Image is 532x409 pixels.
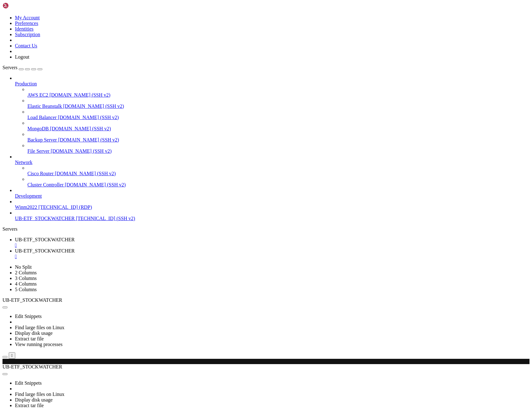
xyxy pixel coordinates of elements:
[27,98,530,109] li: Elastic Beanstalk [DOMAIN_NAME] (SSH v2)
[2,2,38,9] img: Shellngn
[50,92,111,98] span: [DOMAIN_NAME] (SSH v2)
[15,81,530,87] a: Production
[15,43,37,48] a: Contact Us
[15,210,530,221] li: UB-ETF_STOCKWATCHER [TECHNICAL_ID] (SSH v2)
[15,281,37,286] a: 4 Columns
[15,21,38,26] a: Preferences
[27,103,62,109] span: Elastic Beanstalk
[2,297,62,303] span: UB-ETF_STOCKWATCHER
[27,165,530,176] li: Cisco Router [DOMAIN_NAME] (SSH v2)
[63,103,124,109] span: [DOMAIN_NAME] (SSH v2)
[15,26,34,31] a: Identities
[9,352,15,359] button: 
[27,137,530,143] a: Backup Server [DOMAIN_NAME] (SSH v2)
[58,137,119,142] span: [DOMAIN_NAME] (SSH v2)
[15,193,530,199] a: Development
[2,226,530,232] div: Servers
[27,126,49,131] span: MongoDB
[27,171,54,176] span: Cisco Router
[15,314,42,319] a: Edit Snippets
[15,248,75,253] span: UB-ETF_STOCKWATCHER
[15,287,37,292] a: 5 Columns
[58,115,119,120] span: [DOMAIN_NAME] (SSH v2)
[11,353,13,358] div: 
[15,264,32,270] a: No Split
[15,199,530,210] li: Winm2022 [TECHNICAL_ID] (RDP)
[27,103,530,109] a: Elastic Beanstalk [DOMAIN_NAME] (SSH v2)
[15,216,75,221] span: UB-ETF_STOCKWATCHER
[15,15,40,20] a: My Account
[15,325,64,330] a: Find large files on Linux
[55,171,116,176] span: [DOMAIN_NAME] (SSH v2)
[15,342,63,347] a: View running processes
[27,87,530,98] li: AWS EC2 [DOMAIN_NAME] (SSH v2)
[15,75,530,154] li: Production
[15,81,37,86] span: Production
[15,237,530,248] a: UB-ETF_STOCKWATCHER
[15,193,42,199] span: Development
[27,92,48,98] span: AWS EC2
[27,126,530,132] a: MongoDB [DOMAIN_NAME] (SSH v2)
[15,154,530,188] li: Network
[27,148,530,154] a: File Server [DOMAIN_NAME] (SSH v2)
[15,330,53,336] a: Display disk usage
[38,205,92,210] span: [TECHNICAL_ID] (RDP)
[15,205,530,210] a: Winm2022 [TECHNICAL_ID] (RDP)
[15,243,530,248] a: 
[15,336,44,341] a: Extract tar file
[2,65,42,70] a: Servers
[27,143,530,154] li: File Server [DOMAIN_NAME] (SSH v2)
[15,237,75,242] span: UB-ETF_STOCKWATCHER
[27,182,64,187] span: Cluster Controller
[51,148,112,154] span: [DOMAIN_NAME] (SSH v2)
[27,182,530,188] a: Cluster Controller [DOMAIN_NAME] (SSH v2)
[15,248,530,259] a: UB-ETF_STOCKWATCHER
[27,120,530,132] li: MongoDB [DOMAIN_NAME] (SSH v2)
[65,182,126,187] span: [DOMAIN_NAME] (SSH v2)
[15,188,530,199] li: Development
[15,270,37,275] a: 2 Columns
[27,176,530,188] li: Cluster Controller [DOMAIN_NAME] (SSH v2)
[2,65,17,70] span: Servers
[27,109,530,120] li: Load Balancer [DOMAIN_NAME] (SSH v2)
[27,171,530,176] a: Cisco Router [DOMAIN_NAME] (SSH v2)
[15,32,40,37] a: Subscription
[15,54,29,60] a: Logout
[15,276,37,281] a: 3 Columns
[15,160,530,165] a: Network
[15,254,530,259] a: 
[15,216,530,221] a: UB-ETF_STOCKWATCHER [TECHNICAL_ID] (SSH v2)
[15,160,32,165] span: Network
[27,92,530,98] a: AWS EC2 [DOMAIN_NAME] (SSH v2)
[27,115,57,120] span: Load Balancer
[27,137,57,142] span: Backup Server
[15,205,37,210] span: Winm2022
[27,115,530,120] a: Load Balancer [DOMAIN_NAME] (SSH v2)
[76,216,135,221] span: [TECHNICAL_ID] (SSH v2)
[27,148,50,154] span: File Server
[27,132,530,143] li: Backup Server [DOMAIN_NAME] (SSH v2)
[50,126,111,131] span: [DOMAIN_NAME] (SSH v2)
